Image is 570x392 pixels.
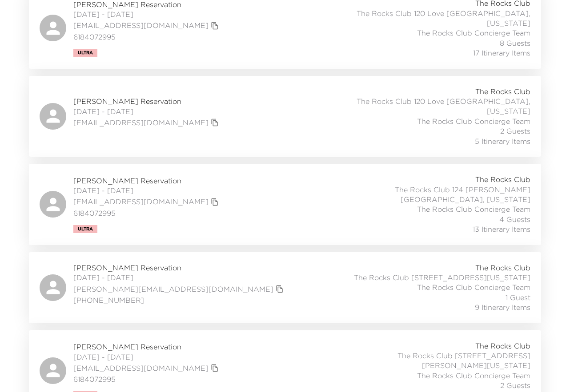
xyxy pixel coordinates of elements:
[73,208,221,218] span: 6184072995
[334,351,530,371] span: The Rocks Club [STREET_ADDRESS][PERSON_NAME][US_STATE]
[475,174,530,184] span: The Rocks Club
[500,380,530,390] span: 2 Guests
[73,263,286,273] span: [PERSON_NAME] Reservation
[73,32,221,42] span: 6184072995
[417,116,530,126] span: The Rocks Club Concierge Team
[209,20,221,32] button: copy primary member email
[473,224,530,234] span: 13 Itinerary Items
[29,76,541,157] a: [PERSON_NAME] Reservation[DATE] - [DATE][EMAIL_ADDRESS][DOMAIN_NAME]copy primary member emailThe ...
[354,273,530,282] span: The Rocks Club [STREET_ADDRESS][US_STATE]
[73,342,221,352] span: [PERSON_NAME] Reservation
[334,185,530,205] span: The Rocks Club 124 [PERSON_NAME][GEOGRAPHIC_DATA], [US_STATE]
[78,50,93,55] span: Ultra
[475,263,530,273] span: The Rocks Club
[334,8,530,28] span: The Rocks Club 120 Love [GEOGRAPHIC_DATA], [US_STATE]
[334,96,530,116] span: The Rocks Club 120 Love [GEOGRAPHIC_DATA], [US_STATE]
[499,214,530,224] span: 4 Guests
[475,136,530,146] span: 5 Itinerary Items
[73,295,286,305] span: [PHONE_NUMBER]
[473,48,530,58] span: 17 Itinerary Items
[417,371,530,380] span: The Rocks Club Concierge Team
[29,164,541,245] a: [PERSON_NAME] Reservation[DATE] - [DATE][EMAIL_ADDRESS][DOMAIN_NAME]copy primary member email6184...
[73,197,209,206] a: [EMAIL_ADDRESS][DOMAIN_NAME]
[73,176,221,186] span: [PERSON_NAME] Reservation
[73,96,221,106] span: [PERSON_NAME] Reservation
[273,283,286,295] button: copy primary member email
[73,374,221,384] span: 6184072995
[73,20,209,30] a: [EMAIL_ADDRESS][DOMAIN_NAME]
[73,186,221,195] span: [DATE] - [DATE]
[73,363,209,373] a: [EMAIL_ADDRESS][DOMAIN_NAME]
[500,126,530,136] span: 2 Guests
[506,293,530,302] span: 1 Guest
[78,226,93,232] span: Ultra
[417,28,530,38] span: The Rocks Club Concierge Team
[417,282,530,292] span: The Rocks Club Concierge Team
[73,118,209,127] a: [EMAIL_ADDRESS][DOMAIN_NAME]
[73,273,286,282] span: [DATE] - [DATE]
[209,196,221,208] button: copy primary member email
[73,284,273,294] a: [PERSON_NAME][EMAIL_ADDRESS][DOMAIN_NAME]
[475,302,530,312] span: 9 Itinerary Items
[209,116,221,129] button: copy primary member email
[73,9,221,19] span: [DATE] - [DATE]
[29,252,541,323] a: [PERSON_NAME] Reservation[DATE] - [DATE][PERSON_NAME][EMAIL_ADDRESS][DOMAIN_NAME]copy primary mem...
[500,38,530,48] span: 8 Guests
[475,87,530,96] span: The Rocks Club
[73,352,221,362] span: [DATE] - [DATE]
[417,204,530,214] span: The Rocks Club Concierge Team
[209,362,221,374] button: copy primary member email
[73,107,221,116] span: [DATE] - [DATE]
[475,341,530,351] span: The Rocks Club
